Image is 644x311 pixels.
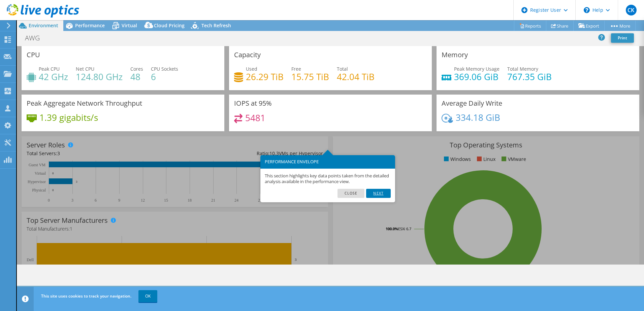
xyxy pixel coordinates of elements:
[573,21,605,31] a: Export
[201,22,231,29] span: Tech Refresh
[611,33,634,43] a: Print
[75,22,105,29] span: Performance
[138,290,157,302] a: OK
[584,7,590,13] svg: \n
[366,189,390,198] a: Next
[514,21,546,31] a: Reports
[604,21,636,31] a: More
[154,22,185,29] span: Cloud Pricing
[546,21,574,31] a: Share
[41,293,131,299] span: This site uses cookies to track your navigation.
[337,189,365,198] a: Close
[29,22,58,29] span: Environment
[265,160,391,164] h3: PERFORMANCE ENVELOPE
[122,22,137,29] span: Virtual
[626,5,637,15] span: CK
[265,173,391,184] p: This section highlights key data points taken from the detailed analysis available in the perform...
[22,34,50,42] h1: AWG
